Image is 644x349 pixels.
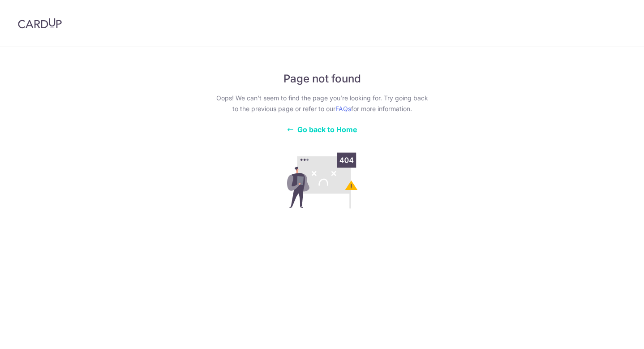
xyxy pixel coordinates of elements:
img: 404 [258,148,386,213]
a: Go back to Home [287,125,357,134]
img: CardUp [18,18,62,29]
h5: Page not found [213,72,431,86]
span: Go back to Home [297,125,357,134]
p: Oops! We can’t seem to find the page you’re looking for. Try going back to the previous page or r... [213,93,431,114]
a: FAQs [335,105,351,112]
